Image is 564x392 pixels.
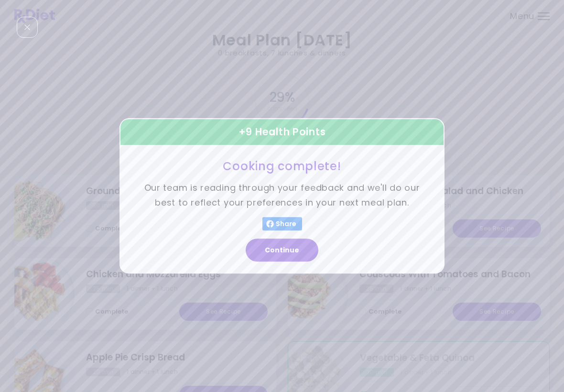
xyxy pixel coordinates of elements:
[274,220,298,228] span: Share
[246,239,318,262] button: Continue
[143,181,421,210] p: Our team is reading through your feedback and we'll do our best to reflect your preferences in yo...
[262,218,302,231] button: Share
[17,17,38,38] div: Close
[143,159,421,174] h3: Cooking complete!
[119,118,445,146] div: + 9 Health Points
